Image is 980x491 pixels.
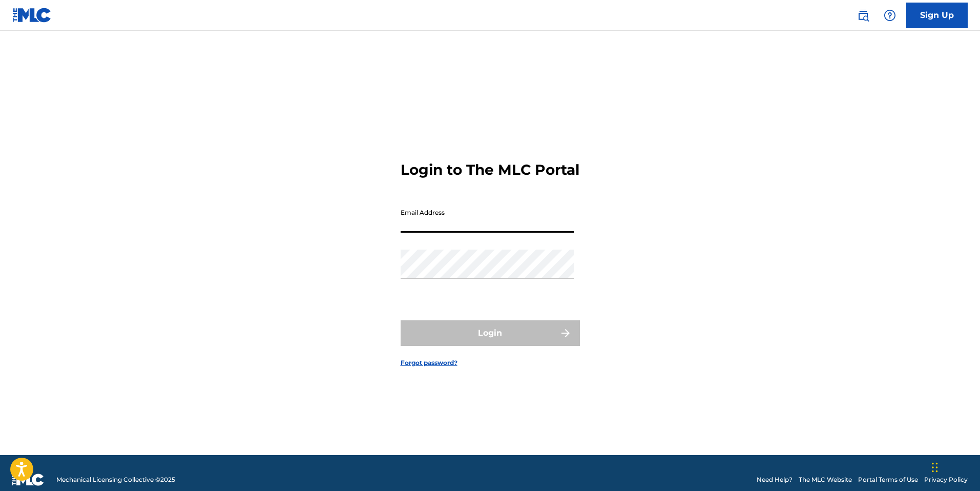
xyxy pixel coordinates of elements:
[906,3,968,28] a: Sign Up
[858,475,918,484] a: Portal Terms of Use
[12,474,44,486] img: logo
[757,475,793,484] a: Need Help?
[799,475,852,484] a: The MLC Website
[884,9,896,22] img: help
[880,5,900,26] div: Help
[401,358,457,367] a: Forgot password?
[932,452,938,483] div: Drag
[929,442,980,491] iframe: Chat Widget
[12,8,52,23] img: MLC Logo
[56,475,175,484] span: Mechanical Licensing Collective © 2025
[401,161,579,179] h3: Login to The MLC Portal
[853,5,873,26] a: Public Search
[857,9,869,22] img: search
[924,475,968,484] a: Privacy Policy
